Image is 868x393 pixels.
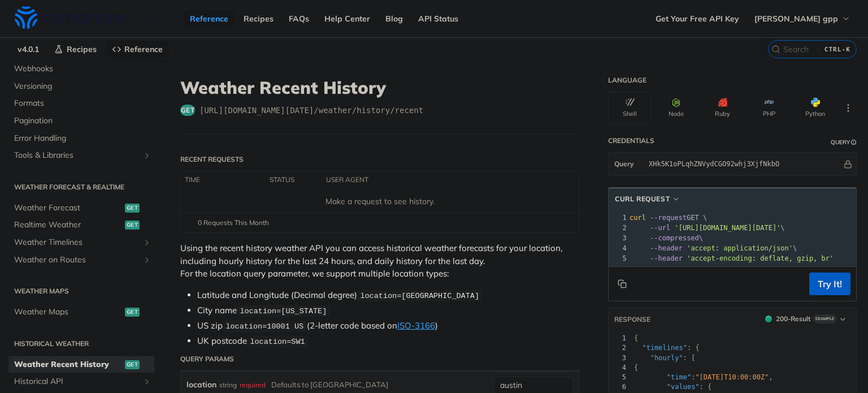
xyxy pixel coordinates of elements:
span: Formats [14,98,151,109]
span: get [125,360,140,369]
button: Python [793,92,837,124]
span: https://api.tomorrow.io/v4/weather/history/recent [199,105,423,116]
div: 4 [609,363,626,373]
div: Language [608,75,646,85]
span: Query [614,159,634,169]
span: Weather Timelines [14,237,140,248]
div: 5 [609,373,626,382]
span: v4.0.1 [11,41,45,58]
span: "hourly" [650,354,683,362]
span: location=[US_STATE] [240,307,327,316]
a: Weather on RoutesShow subpages for Weather on Routes [8,252,154,269]
span: location=10001 US [225,322,303,331]
div: 3 [609,353,626,363]
a: Realtime Weatherget [8,217,154,234]
button: Copy to clipboard [614,275,630,292]
span: { [634,364,638,372]
a: Versioning [8,78,154,95]
div: Query [831,138,850,146]
a: FAQs [283,10,315,27]
span: get [125,221,140,230]
a: Get Your Free API Key [649,10,745,27]
button: Node [654,92,698,124]
a: Formats [8,95,154,112]
div: Recent Requests [180,154,244,165]
span: location=[GEOGRAPHIC_DATA] [360,292,479,300]
p: Using the recent history weather API you can access historical weather forecasts for your locatio... [180,242,579,280]
a: Weather Forecastget [8,200,154,217]
div: Make a request to see history. [185,196,574,208]
div: Query Params [180,354,234,364]
span: { [634,334,638,342]
th: time [181,171,266,189]
button: More Languages [840,100,857,116]
span: curl [630,214,646,222]
span: Historical API [14,376,140,387]
a: Reference [184,10,235,27]
span: Reference [124,44,163,54]
div: Credentials [608,136,654,146]
button: Show subpages for Historical API [142,377,151,386]
span: Pagination [14,115,151,127]
a: Weather Mapsget [8,304,154,321]
span: Weather Maps [14,306,122,318]
a: Weather Recent Historyget [8,356,154,373]
button: Ruby [701,92,744,124]
span: Error Handling [14,133,151,144]
span: "values" [667,383,700,391]
li: Latitude and Longitude (Decimal degree) [197,289,579,302]
a: API Status [412,10,465,27]
span: cURL Request [615,194,670,204]
div: string [219,377,237,393]
span: Weather on Routes [14,254,140,266]
button: Try It! [809,273,850,295]
label: location [186,377,216,393]
a: Historical APIShow subpages for Historical API [8,373,154,390]
a: Tools & LibrariesShow subpages for Tools & Libraries [8,147,154,164]
h2: Weather Maps [8,286,154,296]
kbd: CTRL-K [822,44,853,55]
span: : { [634,383,711,391]
span: location=SW1 [250,338,305,346]
span: Recipes [67,44,97,54]
div: required [240,377,266,393]
span: --compressed [650,234,699,242]
button: Show subpages for Tools & Libraries [142,151,151,160]
span: get [125,204,140,213]
h1: Weather Recent History [180,77,579,98]
li: UK postcode [197,335,579,348]
span: Versioning [14,81,151,92]
span: --header [650,244,683,252]
svg: More ellipsis [843,103,853,113]
div: QueryInformation [831,138,857,146]
span: Webhooks [14,63,151,75]
h2: Historical Weather [8,339,154,349]
button: Hide [843,158,853,170]
svg: Search [771,45,780,54]
button: RESPONSE [614,314,650,325]
div: 3 [609,233,628,243]
a: Error Handling [8,130,154,147]
span: \ [630,234,703,242]
span: 'accept: application/json' [687,244,793,252]
span: \ [630,244,797,252]
div: 1 [609,334,626,343]
a: Webhooks [8,61,154,77]
a: Weather TimelinesShow subpages for Weather Timelines [8,234,154,251]
span: 'accept-encoding: deflate, gzip, br' [687,254,834,262]
button: [PERSON_NAME] gpp [748,10,857,27]
span: get [180,105,195,116]
a: ISO-3166 [397,320,435,331]
h2: Weather Forecast & realtime [8,182,154,192]
li: City name [197,304,579,317]
span: : { [634,344,700,352]
a: Help Center [318,10,376,27]
span: "timelines" [642,344,687,352]
div: 2 [609,223,628,233]
button: Show subpages for Weather on Routes [142,256,151,265]
li: US zip (2-letter code based on ) [197,319,579,332]
button: 200200-ResultExample [760,313,850,325]
span: --request [650,214,687,222]
a: Recipes [48,41,103,58]
div: 1 [609,213,628,223]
